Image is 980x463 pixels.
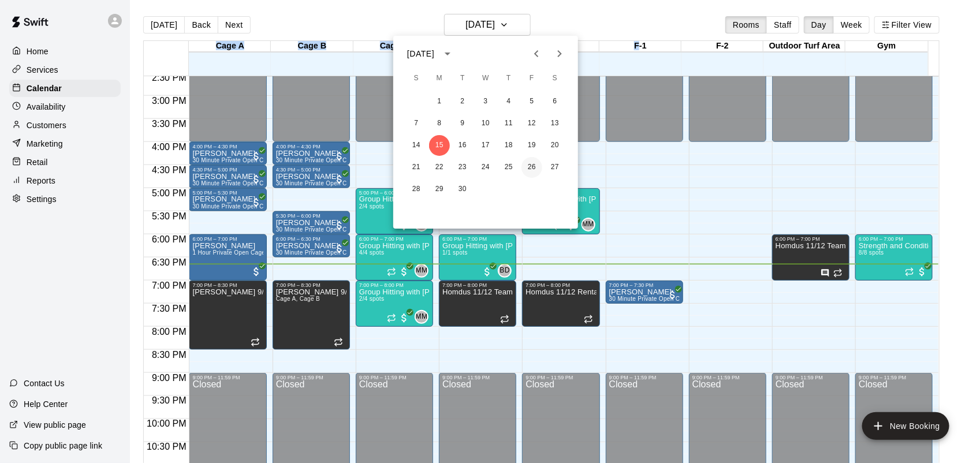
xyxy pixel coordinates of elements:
button: 24 [475,157,496,178]
button: 6 [545,91,565,112]
button: 22 [429,157,450,178]
button: 27 [545,157,565,178]
span: Wednesday [475,67,496,90]
button: 18 [498,135,519,156]
span: Saturday [545,67,565,90]
button: 14 [406,135,427,156]
button: 7 [406,113,427,134]
button: 1 [429,91,450,112]
button: 15 [429,135,450,156]
button: 4 [498,91,519,112]
span: Tuesday [452,67,473,90]
button: 29 [429,179,450,200]
button: Previous month [525,42,548,65]
button: 30 [452,179,473,200]
button: 17 [475,135,496,156]
button: 26 [521,157,542,178]
button: 25 [498,157,519,178]
button: 20 [545,135,565,156]
button: 11 [498,113,519,134]
span: Friday [521,67,542,90]
span: Monday [429,67,450,90]
span: Thursday [498,67,519,90]
button: calendar view is open, switch to year view [438,44,457,64]
button: 3 [475,91,496,112]
button: 16 [452,135,473,156]
span: Sunday [406,67,427,90]
button: 19 [521,135,542,156]
button: 12 [521,113,542,134]
button: 21 [406,157,427,178]
button: 9 [452,113,473,134]
button: 8 [429,113,450,134]
button: 28 [406,179,427,200]
button: 5 [521,91,542,112]
button: 2 [452,91,473,112]
div: [DATE] [407,48,434,60]
button: 23 [452,157,473,178]
button: 10 [475,113,496,134]
button: 13 [545,113,565,134]
button: Next month [548,42,571,65]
